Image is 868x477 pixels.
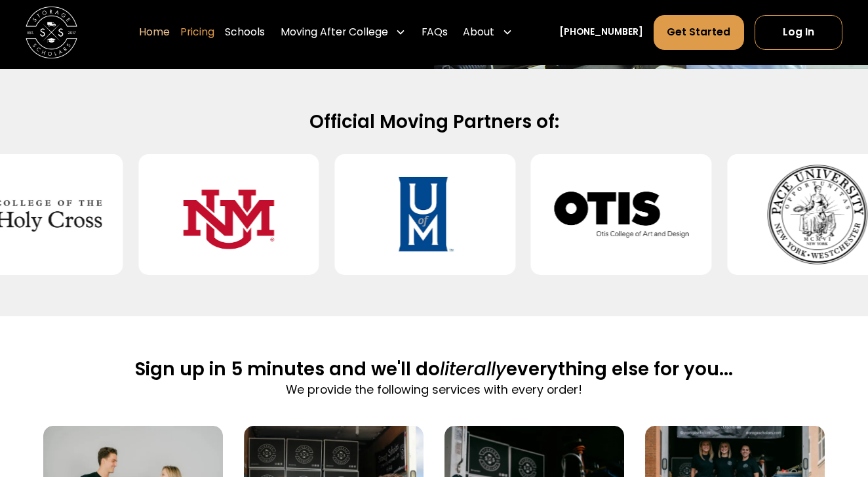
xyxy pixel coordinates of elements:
[275,14,411,51] div: Moving After College
[458,14,517,51] div: About
[463,24,494,40] div: About
[180,14,214,51] a: Pricing
[281,24,388,40] div: Moving After College
[755,15,842,50] a: Log In
[355,165,495,264] img: University of Memphis
[135,381,733,399] p: We provide the following services with every order!
[139,14,170,51] a: Home
[135,358,733,381] h2: Sign up in 5 minutes and we'll do everything else for you...
[26,7,77,58] img: Storage Scholars main logo
[26,7,77,58] a: home
[43,110,825,134] h2: Official Moving Partners of:
[440,356,506,382] span: literally
[654,15,744,50] a: Get Started
[551,165,691,264] img: Otis College of Art and Design
[159,165,298,264] img: University of New Mexico
[422,14,448,51] a: FAQs
[225,14,265,51] a: Schools
[559,26,643,39] a: [PHONE_NUMBER]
